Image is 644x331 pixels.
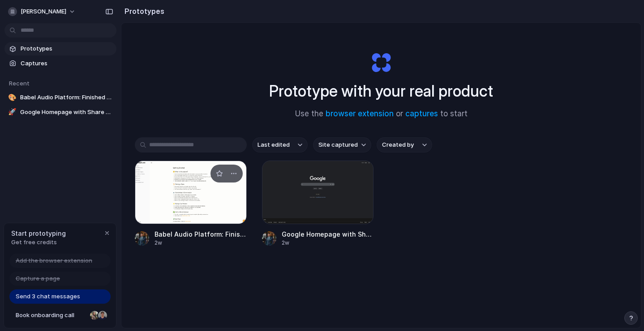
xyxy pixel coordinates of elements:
a: Book onboarding call [9,308,111,323]
span: Prototypes [21,44,113,53]
div: 🚀 [8,108,17,117]
span: Last edited [258,140,290,149]
span: Capture a page [16,274,60,283]
a: browser extension [326,109,394,118]
a: Babel Audio Platform: Finished Projects TabBabel Audio Platform: Finished Projects Tab2w [135,161,247,247]
div: 🎨 [8,93,17,102]
span: Site captured [318,140,358,149]
button: Created by [377,137,432,153]
div: 2w [155,239,247,247]
span: Use the or to start [295,108,468,120]
span: Send 3 chat messages [16,292,80,301]
span: Created by [382,140,414,149]
a: captures [405,109,438,118]
span: Babel Audio Platform: Finished Projects Tab [20,93,113,102]
a: 🎨Babel Audio Platform: Finished Projects Tab [4,91,116,104]
button: [PERSON_NAME] [4,4,80,19]
h2: Prototypes [121,6,164,17]
span: Google Homepage with Share CTA [282,229,374,239]
span: Google Homepage with Share CTA [20,108,113,117]
span: Add the browser extension [16,256,92,265]
a: Prototypes [4,42,116,55]
span: Get free credits [11,238,66,247]
h1: Prototype with your real product [269,79,493,103]
a: 🚀Google Homepage with Share CTA [4,106,116,119]
span: Recent [9,80,30,87]
div: 2w [282,239,374,247]
div: Christian Iacullo [97,310,108,321]
span: Babel Audio Platform: Finished Projects Tab [155,229,247,239]
button: Site captured [313,137,371,153]
button: Last edited [252,137,308,153]
a: Captures [4,57,116,70]
span: [PERSON_NAME] [21,7,66,16]
span: Start prototyping [11,229,66,238]
a: Google Homepage with Share CTAGoogle Homepage with Share CTA2w [262,161,374,247]
span: Book onboarding call [16,311,86,320]
span: Captures [21,59,113,68]
div: Nicole Kubica [89,310,100,321]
